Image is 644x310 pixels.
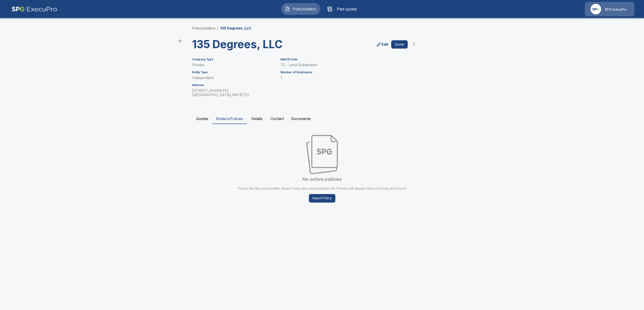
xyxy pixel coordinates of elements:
[281,58,408,61] h6: NAICS Code
[192,113,452,124] div: policyholder tabs
[192,26,215,30] a: Policyholders
[176,36,185,45] a: back
[591,4,601,14] img: Agency Icon
[192,58,275,61] h6: Company Type
[287,113,314,124] button: Documents
[281,76,408,80] p: 1
[327,6,333,12] img: Past quotes Icon
[309,194,335,202] button: Import Policy
[192,113,212,124] button: Quotes
[212,113,247,124] button: Binders/Policies
[292,6,317,12] span: Policyholders
[192,63,275,67] p: Private
[585,2,634,16] a: Agency IconSPG ExecuPro
[192,88,275,97] p: [STREET_ADDRESS] [GEOGRAPHIC_DATA] , NM 87121
[605,7,627,12] p: SPG ExecuPro
[306,135,338,174] img: Empty state
[220,25,251,31] p: 135 Degrees, LLC
[238,186,406,190] p: It looks like this policyholder doesn't have any active policies yet. Policies will appear here o...
[267,113,287,124] button: Contact
[285,6,290,12] img: Policyholders Icon
[217,25,218,31] li: /
[192,71,275,74] h6: Entity Type
[281,3,320,15] button: Policyholders IconPolicyholders
[391,40,408,49] button: Quote
[11,2,57,16] img: AA Logo
[281,71,408,74] h6: Number of Employees
[192,38,304,51] h3: 135 Degrees, LLC
[375,41,389,48] a: edit
[192,76,275,80] p: Independent
[247,113,267,124] button: Details
[302,176,342,183] h6: No active policies
[334,6,359,12] span: Past quotes
[281,63,408,67] p: 72 - Land Subdivision
[324,3,363,15] button: Past quotes IconPast quotes
[382,42,389,47] p: Edit
[192,25,251,31] nav: breadcrumb
[192,84,275,87] h6: Address
[409,40,419,49] button: more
